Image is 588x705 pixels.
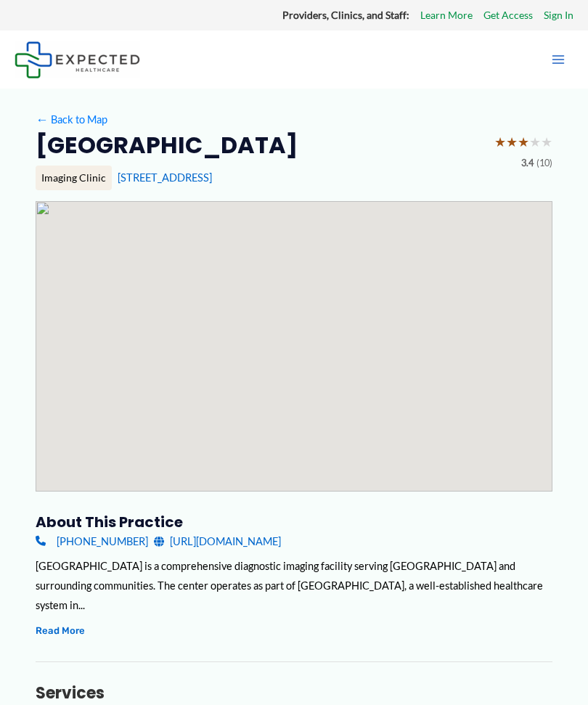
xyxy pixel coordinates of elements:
div: [GEOGRAPHIC_DATA] is a comprehensive diagnostic imaging facility serving [GEOGRAPHIC_DATA] and su... [36,556,552,615]
span: ← [36,113,49,126]
a: ←Back to Map [36,110,107,129]
a: Get Access [483,6,533,25]
span: ★ [529,130,541,155]
span: ★ [494,130,506,155]
span: ★ [506,130,518,155]
h3: About this practice [36,513,552,531]
span: ★ [518,130,529,155]
span: ★ [541,130,552,155]
div: Imaging Clinic [36,166,112,190]
a: [STREET_ADDRESS] [118,171,212,184]
button: Main menu toggle [543,44,573,75]
span: 3.4 [521,155,534,172]
strong: Providers, Clinics, and Staff: [282,9,409,21]
span: (10) [536,155,552,172]
a: [URL][DOMAIN_NAME] [154,531,281,551]
a: Sign In [544,6,573,25]
button: Read More [36,622,85,639]
h2: [GEOGRAPHIC_DATA] [36,130,298,160]
a: Learn More [420,6,473,25]
h3: Services [36,683,552,704]
a: [PHONE_NUMBER] [36,531,148,551]
img: Expected Healthcare Logo - side, dark font, small [15,41,140,78]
